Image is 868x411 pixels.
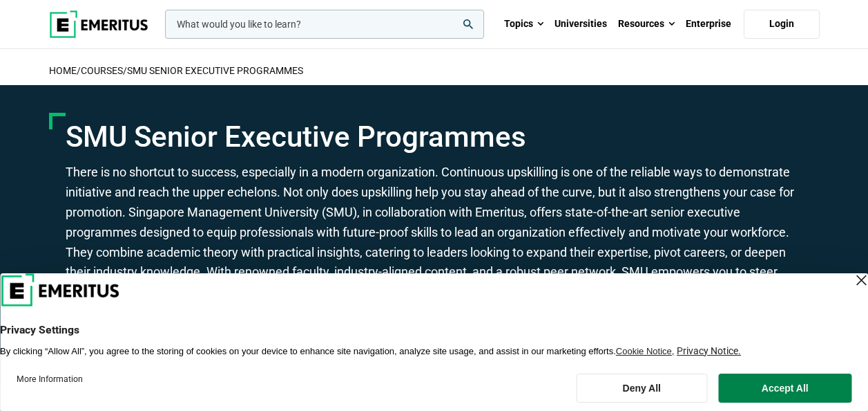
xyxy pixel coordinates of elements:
[81,65,123,76] a: COURSES
[49,56,820,85] h2: / /
[66,120,803,154] h1: SMU Senior Executive Programmes
[744,10,820,39] a: Login
[165,10,484,39] input: woocommerce-product-search-field-0
[49,65,77,76] a: home
[127,65,303,76] a: SMU Senior Executive Programmes
[66,163,803,302] p: There is no shortcut to success, especially in a modern organization. Continuous upskilling is on...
